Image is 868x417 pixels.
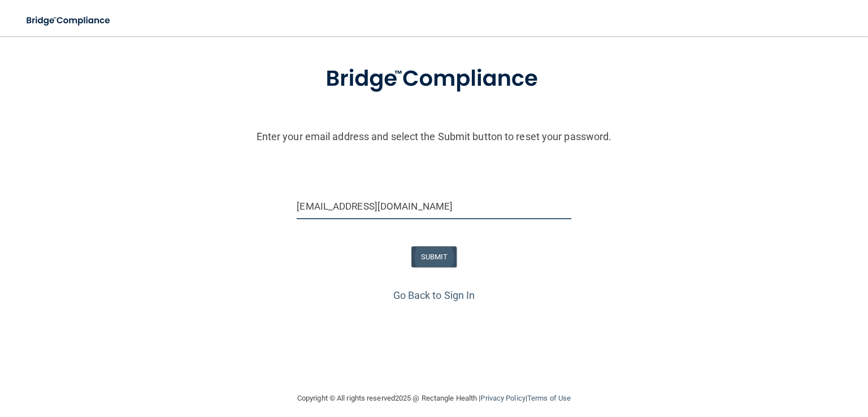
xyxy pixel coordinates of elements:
img: bridge_compliance_login_screen.278c3ca4.svg [17,9,121,32]
input: Email [297,194,571,219]
img: bridge_compliance_login_screen.278c3ca4.svg [302,50,566,108]
a: Go Back to Sign In [393,289,475,301]
a: Privacy Policy [480,394,525,402]
div: Copyright © All rights reserved 2025 @ Rectangle Health | | [228,380,640,416]
a: Terms of Use [527,394,571,402]
button: SUBMIT [411,246,457,267]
